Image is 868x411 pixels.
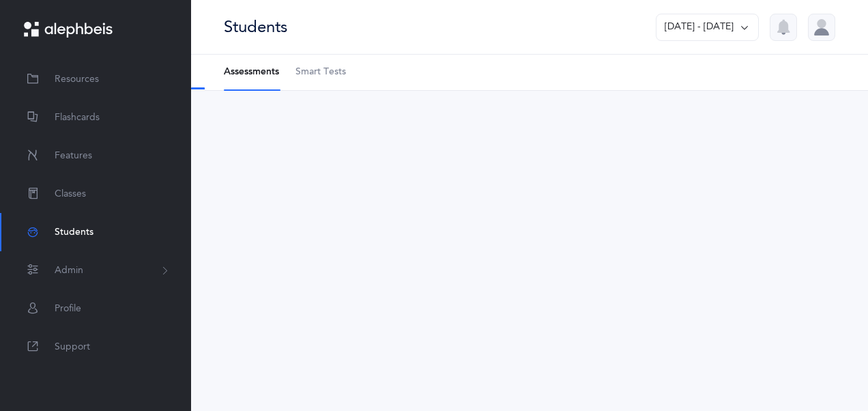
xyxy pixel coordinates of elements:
span: Support [55,340,90,354]
span: Resources [55,72,99,87]
span: Students [55,225,93,240]
div: Students [224,16,287,38]
span: Smart Tests [295,66,346,79]
span: Classes [55,187,86,201]
button: [DATE] - [DATE] [656,14,759,41]
a: Smart Tests [295,55,346,90]
span: Profile [55,302,81,316]
span: Features [55,149,92,163]
span: Admin [55,264,83,278]
span: Flashcards [55,111,100,125]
